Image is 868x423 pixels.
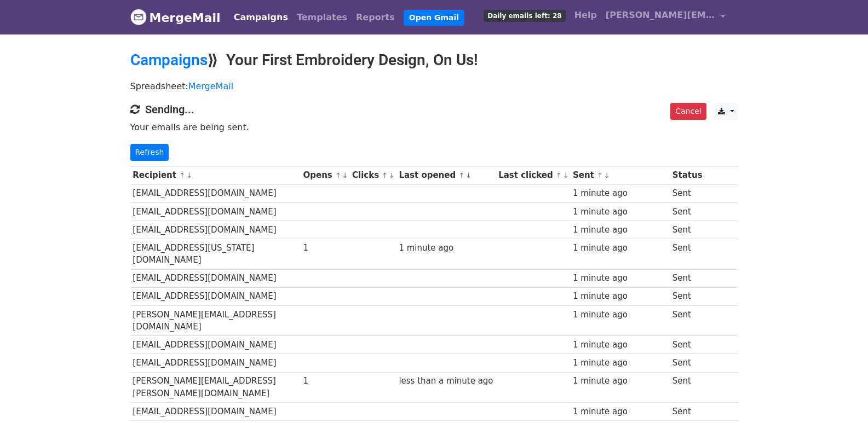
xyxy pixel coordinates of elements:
[601,4,729,30] a: [PERSON_NAME][EMAIL_ADDRESS][DOMAIN_NAME]
[130,103,738,116] h4: Sending...
[130,372,301,403] td: [PERSON_NAME][EMAIL_ADDRESS][PERSON_NAME][DOMAIN_NAME]
[301,166,350,184] th: Opens
[404,10,464,26] a: Open Gmail
[130,6,221,29] a: MergeMail
[556,171,562,179] a: ↑
[570,4,601,26] a: Help
[458,171,464,179] a: ↑
[335,171,341,179] a: ↑
[130,166,301,184] th: Recipient
[573,224,667,236] div: 1 minute ago
[670,403,705,421] td: Sent
[130,354,301,372] td: [EMAIL_ADDRESS][DOMAIN_NAME]
[670,354,705,372] td: Sent
[570,166,670,184] th: Sent
[130,9,147,25] img: MergeMail logo
[130,336,301,354] td: [EMAIL_ADDRESS][DOMAIN_NAME]
[292,7,352,28] a: Templates
[130,51,738,69] h2: ⟫ Your First Embroidery Design, On Us!
[303,375,347,387] div: 1
[179,171,185,179] a: ↑
[130,144,169,161] a: Refresh
[479,4,570,26] a: Daily emails left: 28
[130,269,301,287] td: [EMAIL_ADDRESS][DOMAIN_NAME]
[382,171,388,179] a: ↑
[573,309,667,321] div: 1 minute ago
[352,7,399,28] a: Reports
[563,171,569,179] a: ↓
[303,242,347,254] div: 1
[670,202,705,221] td: Sent
[670,184,705,202] td: Sent
[484,10,565,22] span: Daily emails left: 28
[349,166,396,184] th: Clicks
[573,375,667,387] div: 1 minute ago
[229,7,292,28] a: Campaigns
[130,305,301,336] td: [PERSON_NAME][EMAIL_ADDRESS][DOMAIN_NAME]
[573,290,667,303] div: 1 minute ago
[670,336,705,354] td: Sent
[186,171,192,179] a: ↓
[573,339,667,351] div: 1 minute ago
[130,80,738,92] p: Spreadsheet:
[399,375,493,387] div: less than a minute ago
[573,272,667,285] div: 1 minute ago
[670,103,706,120] a: Cancel
[496,166,570,184] th: Last clicked
[130,202,301,221] td: [EMAIL_ADDRESS][DOMAIN_NAME]
[188,81,233,91] a: MergeMail
[396,166,496,184] th: Last opened
[130,403,301,421] td: [EMAIL_ADDRESS][DOMAIN_NAME]
[130,51,208,69] a: Campaigns
[465,171,472,179] a: ↓
[130,239,301,269] td: [EMAIL_ADDRESS][US_STATE][DOMAIN_NAME]
[670,372,705,403] td: Sent
[573,187,667,200] div: 1 minute ago
[670,269,705,287] td: Sent
[573,242,667,254] div: 1 minute ago
[670,166,705,184] th: Status
[573,357,667,369] div: 1 minute ago
[130,184,301,202] td: [EMAIL_ADDRESS][DOMAIN_NAME]
[342,171,348,179] a: ↓
[573,206,667,218] div: 1 minute ago
[670,239,705,269] td: Sent
[389,171,395,179] a: ↓
[399,242,493,254] div: 1 minute ago
[573,405,667,418] div: 1 minute ago
[670,305,705,336] td: Sent
[597,171,603,179] a: ↑
[604,171,610,179] a: ↓
[670,221,705,239] td: Sent
[670,287,705,305] td: Sent
[606,9,715,22] span: [PERSON_NAME][EMAIL_ADDRESS][DOMAIN_NAME]
[130,121,738,133] p: Your emails are being sent.
[130,287,301,305] td: [EMAIL_ADDRESS][DOMAIN_NAME]
[130,221,301,239] td: [EMAIL_ADDRESS][DOMAIN_NAME]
